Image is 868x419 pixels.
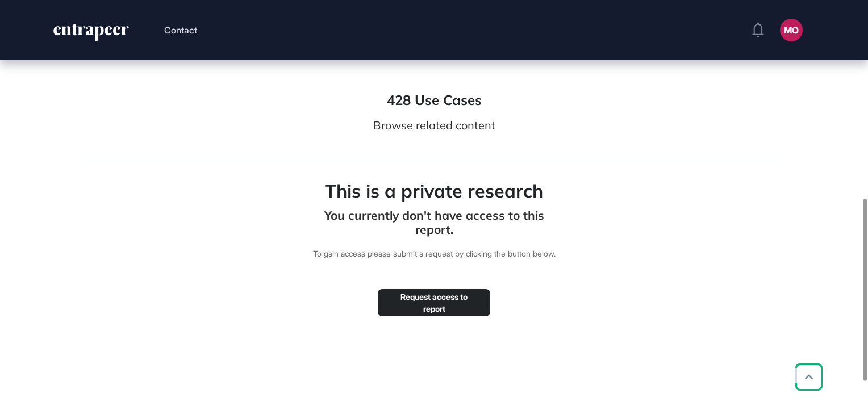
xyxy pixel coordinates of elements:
[304,208,564,237] div: You currently don't have access to this report.
[378,289,490,316] button: Request access to report
[313,248,556,259] div: To gain access please submit a request by clicking the button below.
[780,19,803,41] button: MO
[164,23,197,37] button: Contact
[52,24,130,45] a: entrapeer-logo
[325,180,543,202] h4: This is a private research
[373,117,495,134] div: Browse related content
[387,91,482,108] li: 428 Use Cases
